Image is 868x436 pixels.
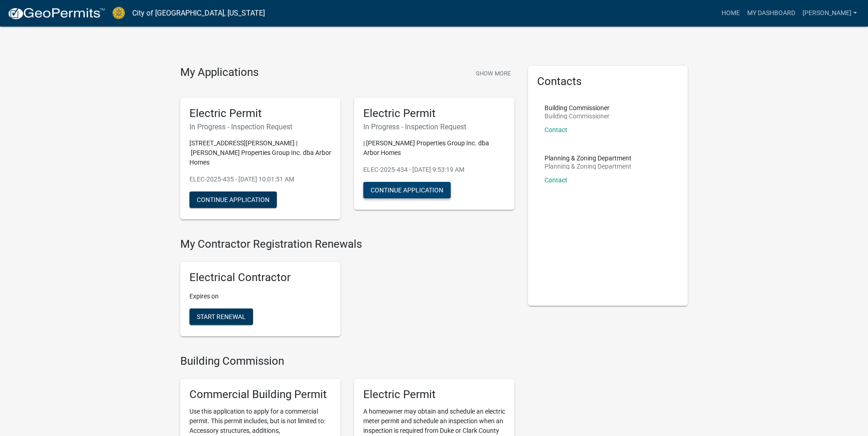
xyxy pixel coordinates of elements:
wm-registration-list-section: My Contractor Registration Renewals [180,238,514,344]
a: Contact [545,126,567,133]
p: [STREET_ADDRESS][PERSON_NAME] | [PERSON_NAME] Properties Group Inc. dba Arbor Homes [189,138,331,167]
p: Planning & Zoning Department [545,163,631,170]
p: ELEC-2025-435 - [DATE] 10:01:51 AM [189,175,331,184]
p: | [PERSON_NAME] Properties Group Inc. dba Arbor Homes [363,138,505,158]
a: Contact [545,176,567,184]
img: City of Jeffersonville, Indiana [113,7,125,19]
button: Show More [472,66,514,81]
h5: Electric Permit [363,388,505,401]
button: Continue Application [189,191,277,208]
span: Start Renewal [197,313,246,320]
h5: Electric Permit [189,107,331,120]
h4: Building Commission [180,355,514,368]
p: Building Commissioner [545,113,609,119]
a: Home [718,5,744,22]
p: Building Commissioner [545,105,609,111]
h4: My Contractor Registration Renewals [180,238,514,251]
a: My Dashboard [744,5,799,22]
p: Expires on [189,292,331,301]
h6: In Progress - Inspection Request [189,122,331,131]
a: City of [GEOGRAPHIC_DATA], [US_STATE] [132,5,265,21]
h5: Electrical Contractor [189,271,331,284]
h4: My Applications [180,66,259,80]
p: Planning & Zoning Department [545,155,631,161]
a: [PERSON_NAME] [799,5,861,22]
h5: Contacts [537,75,679,88]
h5: Electric Permit [363,107,505,120]
h5: Commercial Building Permit [189,388,331,401]
h6: In Progress - Inspection Request [363,122,505,131]
p: ELEC-2025-434 - [DATE] 9:53:19 AM [363,165,505,175]
button: Continue Application [363,182,451,198]
button: Start Renewal [189,308,253,325]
